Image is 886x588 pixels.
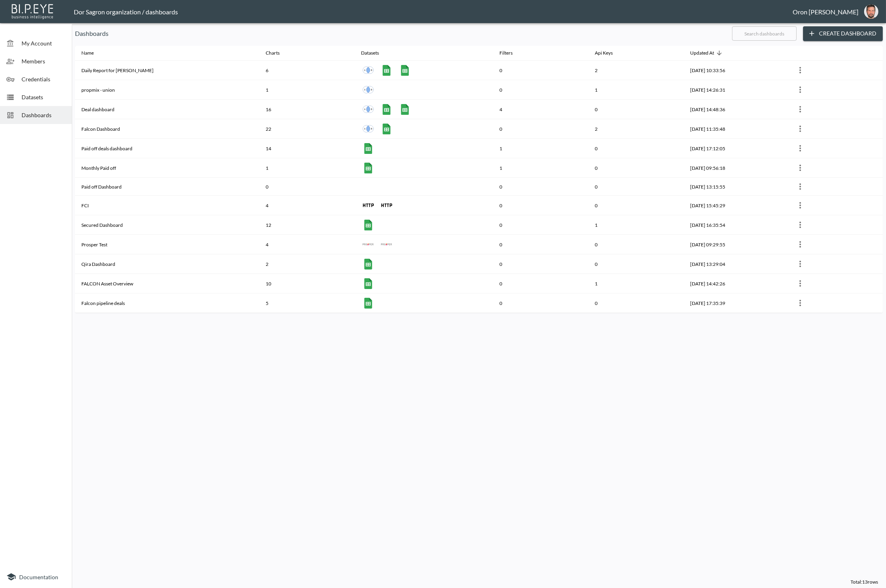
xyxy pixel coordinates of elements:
th: {"type":"div","key":null,"ref":null,"props":{"style":{"display":"flex","gap":10},"children":[{"ty... [355,61,493,80]
span: Members [22,57,65,65]
a: Union EJ Legal status update new + Nextres Legal Notes [361,122,375,136]
a: IRR months to redemption [398,102,412,116]
th: {"type":{"isMobxInjector":true,"displayName":"inject-with-userStore-stripeStore-dashboardsStore(O... [787,293,883,313]
th: 0 [493,61,588,80]
th: 1 [588,274,684,293]
span: Total: 13 rows [850,579,878,585]
th: 5 [259,293,355,313]
img: google sheets [363,219,374,230]
th: FALCON Asset Overview [75,274,259,293]
span: Datasets [22,93,65,101]
th: 2025-07-30, 13:15:55 [684,178,787,196]
img: google sheets [381,123,392,134]
th: {"type":{"isMobxInjector":true,"displayName":"inject-with-userStore-stripeStore-dashboardsStore(O... [787,196,883,215]
a: Falcon All loans [379,122,394,136]
button: more [794,297,807,309]
th: {"type":"div","key":null,"ref":null,"props":{"style":{"display":"flex","gap":10}},"_owner":null} [355,178,493,196]
th: 1 [588,80,684,100]
th: 4 [259,235,355,254]
span: Name [81,48,104,58]
th: 0 [588,100,684,119]
button: more [794,180,807,193]
th: {"type":{"isMobxInjector":true,"displayName":"inject-with-userStore-stripeStore-dashboardsStore(O... [787,158,883,178]
button: more [794,64,807,77]
a: FCI - getInterestAccrual [361,198,375,212]
th: 2025-05-17, 09:29:55 [684,235,787,254]
img: inner join icon [363,84,374,95]
img: google sheets [381,65,392,76]
a: SBL [361,218,375,232]
th: 1 [588,215,684,235]
button: more [794,218,807,231]
th: 12 [259,215,355,235]
img: inner join icon [363,104,374,115]
th: Deal dashboard [75,100,259,119]
th: {"type":{"isMobxInjector":true,"displayName":"inject-with-userStore-stripeStore-dashboardsStore(O... [787,61,883,80]
img: google sheets [381,104,392,115]
th: 2025-03-05, 14:42:26 [684,274,787,293]
th: 0 [588,158,684,178]
th: 4 [493,100,588,119]
img: google sheets [363,278,374,289]
th: Falcon pipeline deals [75,293,259,313]
a: Falcon All loans [361,276,375,291]
th: 2 [259,254,355,274]
th: 0 [493,215,588,235]
span: Api Keys [595,48,623,58]
img: http icon [381,200,392,211]
a: Documentation [6,572,65,582]
th: 2025-09-28, 14:26:31 [684,80,787,100]
th: propmix - union [75,80,259,100]
th: {"type":"div","key":null,"ref":null,"props":{"style":{"display":"flex","gap":10},"children":[{"ty... [355,80,493,100]
th: {"type":"div","key":null,"ref":null,"props":{"style":{"display":"flex","gap":10},"children":[{"ty... [355,100,493,119]
th: {"type":{"isMobxInjector":true,"displayName":"inject-with-userStore-stripeStore-dashboardsStore(O... [787,254,883,274]
th: {"type":{"isMobxInjector":true,"displayName":"inject-with-userStore-stripeStore-dashboardsStore(O... [787,274,883,293]
div: Updated At [690,48,714,58]
a: FCI - getLoanPortfolio [379,198,394,212]
th: {"type":{"isMobxInjector":true,"displayName":"inject-with-userStore-stripeStore-dashboardsStore(O... [787,100,883,119]
button: more [794,142,807,155]
th: 2025-08-11, 17:12:05 [684,139,787,158]
th: 0 [493,254,588,274]
th: 1 [493,158,588,178]
th: 2025-02-13, 17:35:39 [684,293,787,313]
a: propmix - Union [361,83,375,97]
th: 2025-06-22, 16:35:54 [684,215,787,235]
div: Oron [PERSON_NAME] [793,8,858,16]
th: 2025-05-14, 13:29:04 [684,254,787,274]
th: Monthly Paid off [75,158,259,178]
button: more [794,258,807,270]
th: {"type":"div","key":null,"ref":null,"props":{"style":{"display":"flex","gap":10},"children":[{"ty... [355,274,493,293]
th: Secured Dashboard [75,215,259,235]
th: {"type":"div","key":null,"ref":null,"props":{"style":{"display":"flex","gap":10},"children":[{"ty... [355,254,493,274]
a: Falcon All loans [361,161,375,175]
th: {"type":{"isMobxInjector":true,"displayName":"inject-with-userStore-stripeStore-dashboardsStore(O... [787,235,883,254]
img: http icon [363,200,374,211]
th: 1 [259,80,355,100]
a: Union EJ Legal status update new + Nextres Legal Notes [361,102,375,116]
a: Falcon All loans [379,102,394,116]
p: Dashboards [75,29,726,38]
span: Dashboards [22,111,65,119]
img: prosper [381,239,392,250]
span: My Account [22,39,65,47]
span: Updated At [690,48,724,58]
th: 0 [493,235,588,254]
th: {"type":"div","key":null,"ref":null,"props":{"style":{"display":"flex","gap":10},"children":[{"ty... [355,196,493,215]
a: Qira IBI Tenant Details [361,257,375,271]
th: Falcon Dashboard [75,119,259,139]
th: {"type":{"isMobxInjector":true,"displayName":"inject-with-userStore-stripeStore-dashboardsStore(O... [787,139,883,158]
img: google sheets [363,162,374,173]
th: 0 [588,235,684,254]
th: 0 [588,293,684,313]
th: 2 [588,61,684,80]
button: more [794,83,807,96]
a: Falcon pipeline deals [398,63,412,77]
a: loans [379,237,394,252]
th: Paid off deals dashboard [75,139,259,158]
div: Charts [266,48,280,58]
a: Union EJ Legal status update new + Nextres Legal Notes [361,63,375,77]
th: {"type":"div","key":null,"ref":null,"props":{"style":{"display":"flex","gap":10},"children":[{"ty... [355,235,493,254]
th: {"type":{"isMobxInjector":true,"displayName":"inject-with-userStore-stripeStore-dashboardsStore(O... [787,178,883,196]
th: 2025-08-18, 14:48:36 [684,100,787,119]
